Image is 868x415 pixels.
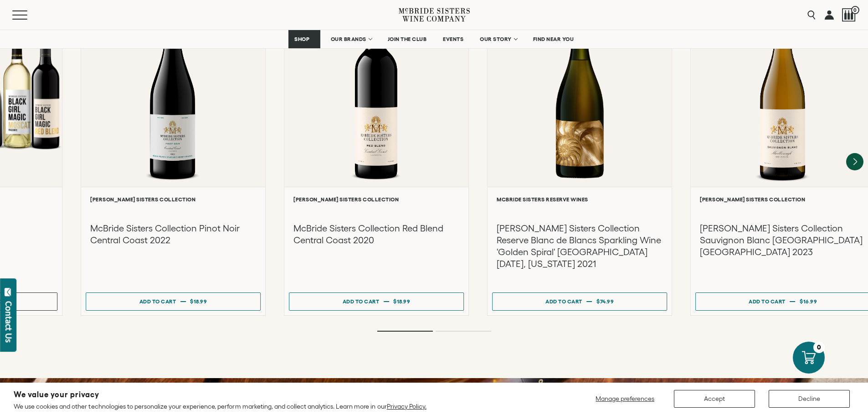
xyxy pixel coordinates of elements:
h3: [PERSON_NAME] Sisters Collection Sauvignon Blanc [GEOGRAPHIC_DATA] [GEOGRAPHIC_DATA] 2023 [700,222,866,258]
div: Add to cart [749,295,786,308]
div: Add to cart [545,295,582,308]
button: Add to cart $18.99 [289,292,464,311]
h3: McBride Sisters Collection Red Blend Central Coast 2020 [293,222,459,246]
h3: McBride Sisters Collection Pinot Noir Central Coast 2022 [90,222,256,246]
button: Manage preferences [590,390,660,408]
div: Contact Us [4,301,13,343]
h6: [PERSON_NAME] Sisters Collection [700,196,866,202]
h6: [PERSON_NAME] Sisters Collection [90,196,256,202]
span: $16.99 [800,298,817,304]
p: We use cookies and other technologies to personalize your experience, perform marketing, and coll... [14,402,426,410]
h2: We value your privacy [14,391,426,399]
li: Page dot 2 [436,331,491,332]
span: JOIN THE CLUB [388,36,427,42]
a: SHOP [288,30,320,48]
span: 0 [851,6,859,14]
li: Page dot 1 [377,331,433,332]
button: Add to cart $18.99 [86,292,261,311]
button: Accept [674,390,755,408]
a: JOIN THE CLUB [382,30,433,48]
div: 0 [813,342,825,353]
a: EVENTS [437,30,469,48]
span: FIND NEAR YOU [533,36,574,42]
h3: [PERSON_NAME] Sisters Collection Reserve Blanc de Blancs Sparkling Wine 'Golden Spiral' [GEOGRAPH... [497,222,663,270]
a: Privacy Policy. [387,403,426,410]
div: Add to cart [343,295,380,308]
div: Add to cart [139,295,176,308]
span: $18.99 [393,298,410,304]
span: $74.99 [596,298,614,304]
span: Manage preferences [596,395,654,402]
button: Decline [769,390,850,408]
span: EVENTS [443,36,463,42]
a: FIND NEAR YOU [527,30,580,48]
button: Next [846,153,863,170]
span: OUR BRANDS [331,36,366,42]
a: OUR STORY [474,30,523,48]
span: SHOP [294,36,310,42]
a: OUR BRANDS [325,30,377,48]
h6: McBride Sisters Reserve Wines [497,196,663,202]
button: Mobile Menu Trigger [12,10,45,20]
h6: [PERSON_NAME] Sisters Collection [293,196,459,202]
span: $18.99 [190,298,207,304]
span: OUR STORY [480,36,512,42]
